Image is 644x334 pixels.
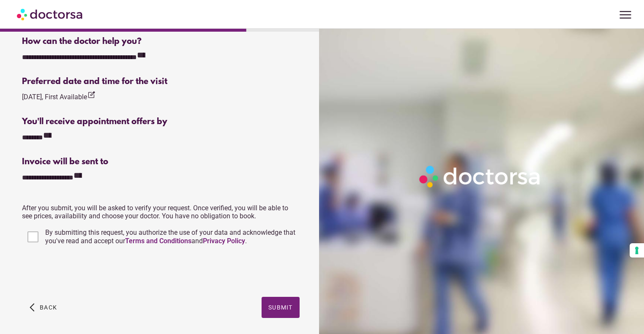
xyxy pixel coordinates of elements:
a: Terms and Conditions [125,237,191,245]
img: Logo-Doctorsa-trans-White-partial-flat.png [416,162,545,191]
img: Doctorsa.com [17,5,84,24]
span: Submit [268,304,293,311]
div: [DATE], First Available [22,91,96,102]
div: You'll receive appointment offers by [22,117,299,127]
button: Submit [262,297,300,318]
span: menu [617,7,633,23]
iframe: reCAPTCHA [22,255,150,288]
div: How can the doctor help you? [22,37,299,46]
button: Your consent preferences for tracking technologies [630,243,644,258]
div: Invoice will be sent to [22,157,299,167]
button: arrow_back_ios Back [26,297,60,318]
div: Preferred date and time for the visit [22,77,299,87]
p: After you submit, you will be asked to verify your request. Once verified, you will be able to se... [22,204,299,220]
i: edit_square [87,91,96,99]
a: Privacy Policy [203,237,245,245]
span: By submitting this request, you authorize the use of your data and acknowledge that you've read a... [45,228,295,245]
span: Back [40,304,57,311]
